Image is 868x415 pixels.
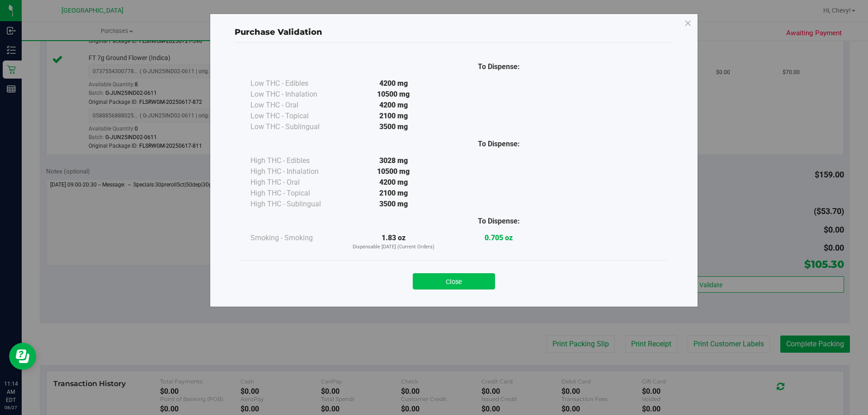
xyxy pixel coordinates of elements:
div: 3500 mg [341,121,446,132]
div: 3028 mg [341,155,446,166]
div: Low THC - Sublingual [250,121,341,132]
div: To Dispense: [446,216,552,227]
span: Purchase Validation [235,27,322,37]
div: 10500 mg [341,89,446,100]
div: 2100 mg [341,111,446,121]
div: High THC - Inhalation [250,166,341,177]
strong: 0.705 oz [485,233,513,242]
div: Low THC - Topical [250,111,341,121]
div: 4200 mg [341,100,446,111]
div: 4200 mg [341,78,446,89]
iframe: Resource center [9,343,36,370]
div: Low THC - Inhalation [250,89,341,100]
div: High THC - Edibles [250,155,341,166]
div: 10500 mg [341,166,446,177]
p: Dispensable [DATE] (Current Orders) [341,243,446,251]
div: 3500 mg [341,199,446,210]
div: 4200 mg [341,177,446,188]
div: Low THC - Edibles [250,78,341,89]
div: High THC - Topical [250,188,341,199]
div: To Dispense: [446,139,552,149]
div: High THC - Sublingual [250,199,341,210]
div: To Dispense: [446,61,552,72]
button: Close [413,273,495,289]
div: 2100 mg [341,188,446,199]
div: Smoking - Smoking [250,233,341,243]
div: Low THC - Oral [250,100,341,111]
div: High THC - Oral [250,177,341,188]
div: 1.83 oz [341,233,446,251]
